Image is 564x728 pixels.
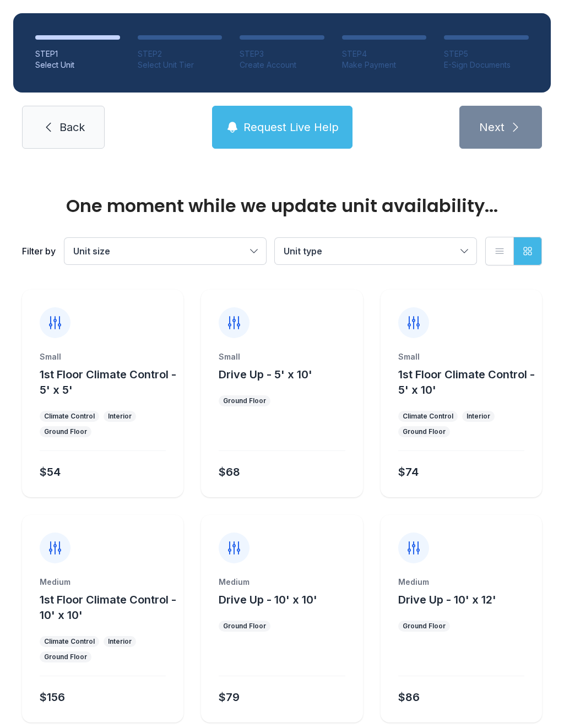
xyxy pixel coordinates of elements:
span: 1st Floor Climate Control - 5' x 5' [40,368,176,396]
button: Drive Up - 5' x 10' [219,367,312,382]
div: $86 [398,689,420,705]
div: One moment while we update unit availability... [22,197,542,215]
div: Make Payment [342,59,427,70]
div: STEP 4 [342,48,427,59]
div: Climate Control [44,412,95,421]
span: Back [59,119,85,135]
div: Filter by [22,245,56,258]
button: Unit type [275,238,476,264]
div: Small [219,351,345,362]
span: Next [479,119,505,135]
div: Ground Floor [223,396,266,405]
div: STEP 3 [240,48,324,59]
div: Ground Floor [403,622,446,631]
div: Select Unit [35,59,120,70]
div: STEP 5 [444,48,529,59]
div: Ground Floor [403,427,446,436]
div: STEP 1 [35,48,120,59]
button: 1st Floor Climate Control - 5' x 10' [398,367,538,398]
div: Climate Control [44,637,95,646]
button: 1st Floor Climate Control - 10' x 10' [40,592,179,623]
div: Ground Floor [44,427,87,436]
div: Small [40,351,166,362]
button: Unit size [64,238,266,264]
div: Small [398,351,524,362]
span: 1st Floor Climate Control - 5' x 10' [398,368,535,396]
div: $79 [219,689,240,705]
span: Unit type [284,246,322,257]
div: Medium [40,577,166,588]
div: Medium [219,577,345,588]
span: 1st Floor Climate Control - 10' x 10' [40,593,176,622]
div: Interior [467,412,490,421]
div: $74 [398,464,419,480]
div: Ground Floor [223,622,266,631]
span: Drive Up - 5' x 10' [219,368,312,381]
div: Ground Floor [44,653,87,661]
span: Request Live Help [243,119,339,135]
span: Drive Up - 10' x 12' [398,593,496,606]
div: Medium [398,577,524,588]
div: $68 [219,464,240,480]
div: E-Sign Documents [444,59,529,70]
div: Create Account [240,59,324,70]
button: Drive Up - 10' x 12' [398,592,496,607]
button: Drive Up - 10' x 10' [219,592,317,607]
button: 1st Floor Climate Control - 5' x 5' [40,367,179,398]
div: $54 [40,464,61,480]
div: Climate Control [403,412,453,421]
div: STEP 2 [138,48,223,59]
div: $156 [40,689,65,705]
span: Drive Up - 10' x 10' [219,593,317,606]
div: Interior [108,412,132,421]
div: Select Unit Tier [138,59,223,70]
div: Interior [108,637,132,646]
span: Unit size [73,246,110,257]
